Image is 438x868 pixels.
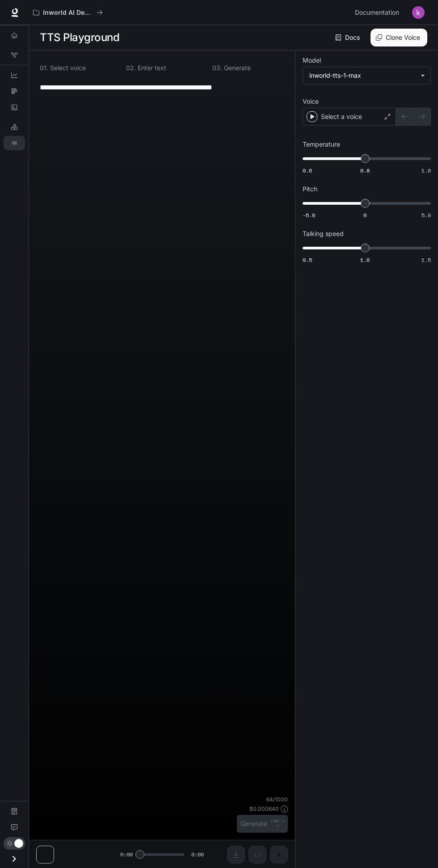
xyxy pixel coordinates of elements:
p: 0 3 . [212,65,222,71]
span: 1.0 [421,167,431,174]
a: Graph Registry [4,48,25,62]
span: 1.0 [360,256,370,264]
p: Pitch [303,186,317,192]
span: 0 [363,211,366,219]
a: Overview [4,28,25,42]
span: 1.5 [421,256,431,264]
div: inworld-tts-1-max [309,71,416,80]
a: Docs [333,29,363,46]
a: TTS Playground [4,136,25,150]
p: Generate [222,65,251,71]
p: Select voice [48,65,86,71]
button: Open drawer [4,850,24,868]
p: Model [303,57,321,63]
p: Voice [303,98,319,105]
span: 0.5 [303,256,312,264]
button: Clone Voice [371,29,427,46]
p: $ 0.000640 [249,805,279,813]
p: 64 / 1000 [266,796,288,803]
a: Documentation [4,804,25,818]
a: Feedback [4,820,25,834]
a: LLM Playground [4,120,25,134]
button: User avatar [409,4,427,21]
p: Temperature [303,141,340,147]
button: All workspaces [29,4,107,21]
span: 0.6 [303,167,312,174]
p: Inworld AI Demos [43,9,93,17]
span: -5.0 [303,211,315,219]
p: Enter text [136,65,166,71]
p: 0 2 . [126,65,136,71]
img: User avatar [412,6,425,19]
a: Documentation [351,4,406,21]
span: 0.8 [360,167,370,174]
h1: TTS Playground [40,29,119,46]
a: Logs [4,100,25,114]
a: Traces [4,84,25,98]
p: Select a voice [321,112,362,121]
div: inworld-tts-1-max [303,67,430,84]
p: 0 1 . [40,65,48,71]
p: Talking speed [303,231,344,237]
span: Documentation [355,7,399,18]
a: Dashboards [4,68,25,82]
span: Dark mode toggle [14,838,23,848]
span: 5.0 [421,211,431,219]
